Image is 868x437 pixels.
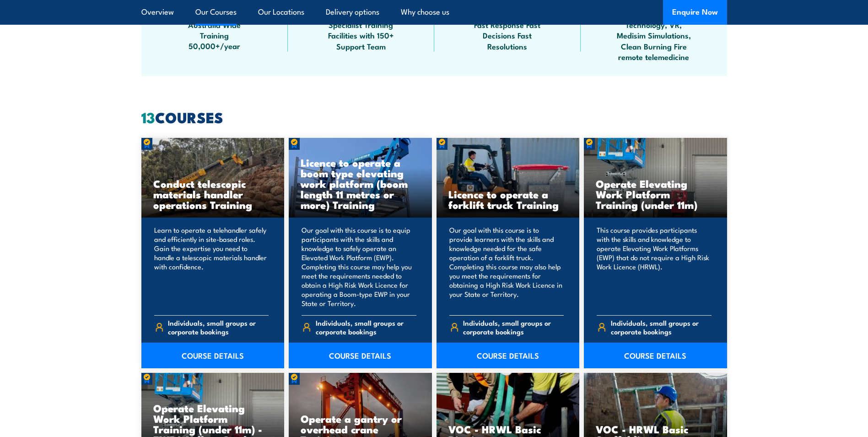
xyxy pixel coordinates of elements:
h2: COURSES [141,110,727,123]
p: Our goal with this course is to equip participants with the skills and knowledge to safely operat... [302,225,416,308]
span: Fast Response Fast Decisions Fast Resolutions [466,19,549,51]
span: Individuals, small groups or corporate bookings [316,318,416,336]
span: Individuals, small groups or corporate bookings [168,318,269,336]
span: Technology, VR, Medisim Simulations, Clean Burning Fire remote telemedicine [613,19,695,62]
span: Specialist Training Facilities with 150+ Support Team [320,19,402,51]
span: Individuals, small groups or corporate bookings [611,318,712,336]
h3: Conduct telescopic materials handler operations Training [153,178,273,210]
span: Australia Wide Training 50,000+/year [173,19,256,51]
p: Learn to operate a telehandler safely and efficiently in site-based roles. Gain the expertise you... [154,225,269,308]
a: COURSE DETAILS [289,343,432,368]
a: COURSE DETAILS [437,343,580,368]
a: COURSE DETAILS [141,343,285,368]
p: This course provides participants with the skills and knowledge to operate Elevating Work Platfor... [597,225,712,308]
h3: Operate Elevating Work Platform Training (under 11m) [596,178,715,210]
h3: Licence to operate a boom type elevating work platform (boom length 11 metres or more) Training [301,157,420,210]
span: Individuals, small groups or corporate bookings [463,318,564,336]
strong: 13 [141,105,155,128]
p: Our goal with this course is to provide learners with the skills and knowledge needed for the saf... [449,225,564,308]
a: COURSE DETAILS [584,343,727,368]
h3: Licence to operate a forklift truck Training [448,189,568,210]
